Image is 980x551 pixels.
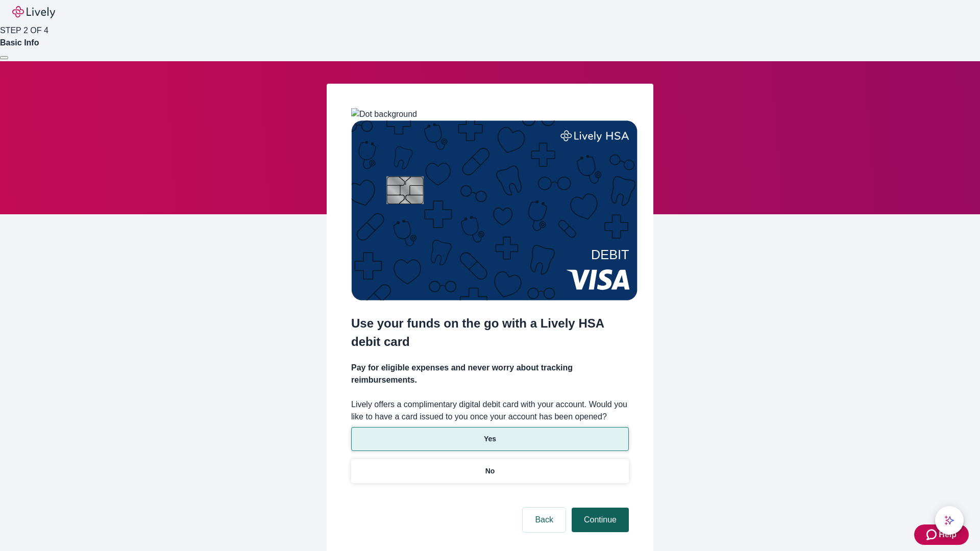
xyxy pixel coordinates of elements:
button: Back [523,508,566,532]
button: Yes [351,427,629,451]
img: Dot background [351,108,417,120]
img: Lively [12,6,55,18]
span: Help [939,529,957,541]
img: Debit card [351,120,638,300]
button: chat [935,506,964,535]
button: Zendesk support iconHelp [914,524,969,545]
label: Lively offers a complimentary digital debit card with your account. Would you like to have a card... [351,398,629,423]
svg: Zendesk support icon [926,529,939,541]
p: Yes [484,434,496,444]
button: No [351,459,629,483]
p: No [485,466,495,477]
svg: Lively AI Assistant [944,515,954,525]
button: Continue [572,508,629,532]
h4: Pay for eligible expenses and never worry about tracking reimbursements. [351,362,629,386]
h2: Use your funds on the go with a Lively HSA debit card [351,314,629,351]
